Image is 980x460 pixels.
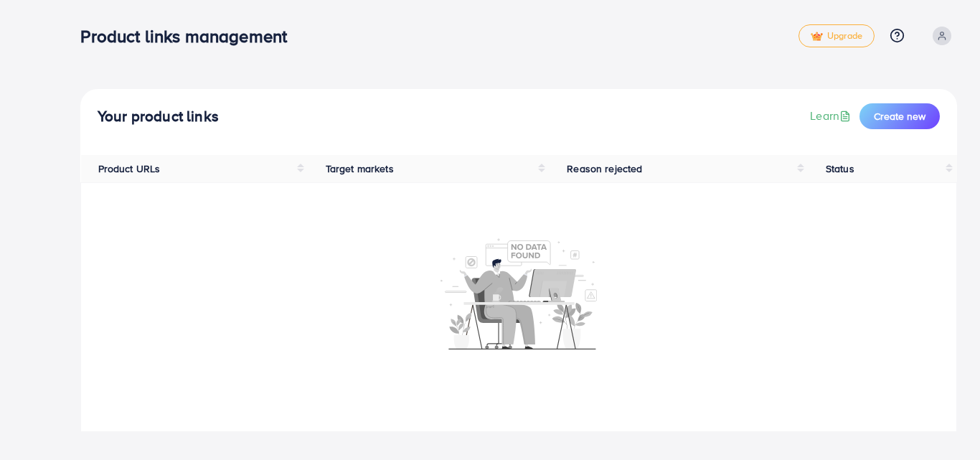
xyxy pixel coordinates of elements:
img: tick [811,32,823,42]
span: Upgrade [811,31,862,42]
span: Status [826,161,854,176]
span: Reason rejected [567,161,642,176]
span: Product URLs [98,161,161,176]
span: Target markets [326,161,394,176]
h3: Product links management [80,26,298,47]
span: Create new [874,109,925,123]
a: tickUpgrade [798,24,875,47]
h4: Your product links [98,108,219,126]
button: Create new [859,103,940,129]
img: No account [440,237,597,349]
a: Learn [810,108,854,124]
